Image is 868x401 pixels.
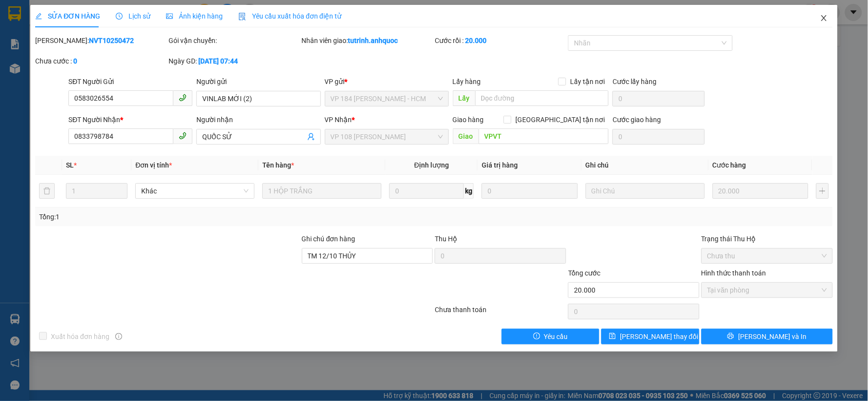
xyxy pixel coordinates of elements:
label: Cước lấy hàng [613,78,656,85]
div: Người nhận [196,114,320,125]
span: clock-circle [116,13,123,20]
button: printer[PERSON_NAME] và In [701,329,833,344]
label: Ghi chú đơn hàng [302,235,356,243]
span: SỬA ĐƠN HÀNG [35,12,100,20]
div: Người gửi [196,76,320,87]
div: SĐT Người Gửi [68,76,192,87]
span: exclamation-circle [533,333,540,340]
span: Lấy hàng [453,78,481,85]
span: picture [166,13,173,20]
span: Xuất hóa đơn hàng [47,331,113,342]
span: [PERSON_NAME] thay đổi [620,331,698,342]
span: close [820,14,828,22]
div: VP gửi [325,76,449,87]
div: Nhân viên giao: [302,35,433,46]
span: Lịch sử [116,12,150,20]
th: Ghi chú [582,156,709,175]
button: plus [816,183,828,199]
span: Yêu cầu [544,331,568,342]
span: Tên hàng [262,161,294,169]
div: Trạng thái Thu Hộ [701,233,833,244]
input: Dọc đường [479,128,609,144]
img: icon [238,13,246,21]
span: Giao [453,128,479,144]
span: Tổng cước [568,269,600,277]
span: VP Nhận [325,116,352,124]
div: Gói vận chuyển: [169,35,300,46]
div: Chưa thanh toán [434,304,567,321]
div: Cước rồi : [435,35,566,46]
div: Chưa cước : [35,56,167,66]
b: NVT10250472 [89,37,134,44]
span: user-add [307,133,315,141]
span: [GEOGRAPHIC_DATA] tận nơi [511,114,609,125]
button: exclamation-circleYêu cầu [502,329,600,344]
div: [PERSON_NAME]: [35,35,167,46]
span: info-circle [115,333,122,340]
span: VP 184 Nguyễn Văn Trỗi - HCM [331,91,443,106]
span: printer [727,333,734,340]
input: Cước giao hàng [613,129,705,145]
button: Close [810,5,838,32]
input: 0 [482,183,578,199]
span: Định lượng [414,161,449,169]
span: Thu Hộ [435,235,457,243]
button: delete [39,183,55,199]
b: [DATE] 07:44 [198,57,238,65]
span: Lấy [453,90,475,106]
span: SL [66,161,74,169]
span: Cước hàng [713,161,746,169]
div: Ngày GD: [169,56,300,66]
span: Lấy tận nơi [566,76,609,87]
input: Dọc đường [475,90,609,106]
span: [PERSON_NAME] và In [738,331,806,342]
input: 0 [713,183,809,199]
div: Tổng: 1 [39,211,335,222]
span: Giao hàng [453,116,484,124]
span: Tại văn phòng [707,283,827,297]
b: 0 [73,57,77,65]
label: Hình thức thanh toán [701,269,766,277]
span: phone [179,94,187,102]
span: kg [464,183,474,199]
span: edit [35,13,42,20]
span: VP 108 Lê Hồng Phong - Vũng Tàu [331,129,443,144]
span: Đơn vị tính [135,161,172,169]
button: save[PERSON_NAME] thay đổi [601,329,699,344]
input: Ghi chú đơn hàng [302,248,433,264]
label: Cước giao hàng [613,116,661,124]
span: Giá trị hàng [482,161,518,169]
div: SĐT Người Nhận [68,114,192,125]
span: Chưa thu [707,249,827,263]
input: Ghi Chú [586,183,705,199]
b: 20.000 [465,37,487,44]
span: Ảnh kiện hàng [166,12,223,20]
input: VD: Bàn, Ghế [262,183,381,199]
span: phone [179,132,187,140]
span: save [609,333,616,340]
span: Yêu cầu xuất hóa đơn điện tử [238,12,341,20]
span: Khác [141,184,249,198]
b: tutrinh.anhquoc [348,37,398,44]
input: Cước lấy hàng [613,91,705,106]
